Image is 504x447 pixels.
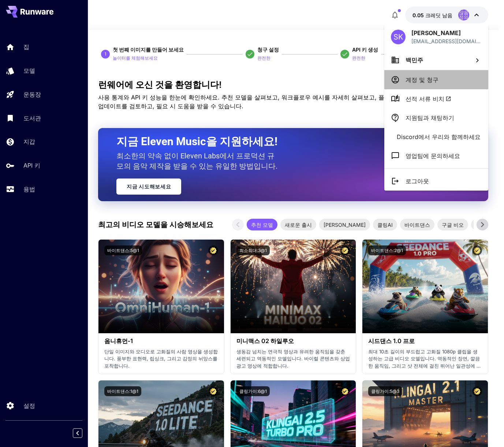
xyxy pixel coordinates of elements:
font: [PERSON_NAME] [411,29,461,37]
font: 로그아웃 [406,177,429,185]
button: 백민주 [384,50,488,70]
font: Discord에서 우리와 함께하세요 [397,133,481,140]
font: 선적 서류 비치 [406,95,444,102]
font: 백민주 [406,56,423,64]
font: 영업팀에 문의하세요 [406,152,460,159]
font: 지원팀과 채팅하기 [406,114,454,121]
div: ex.friend.ai@gmail.com [411,37,482,45]
font: 계정 및 청구 [406,76,438,83]
font: [EMAIL_ADDRESS][DOMAIN_NAME] [411,38,481,52]
font: SK [393,33,403,41]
